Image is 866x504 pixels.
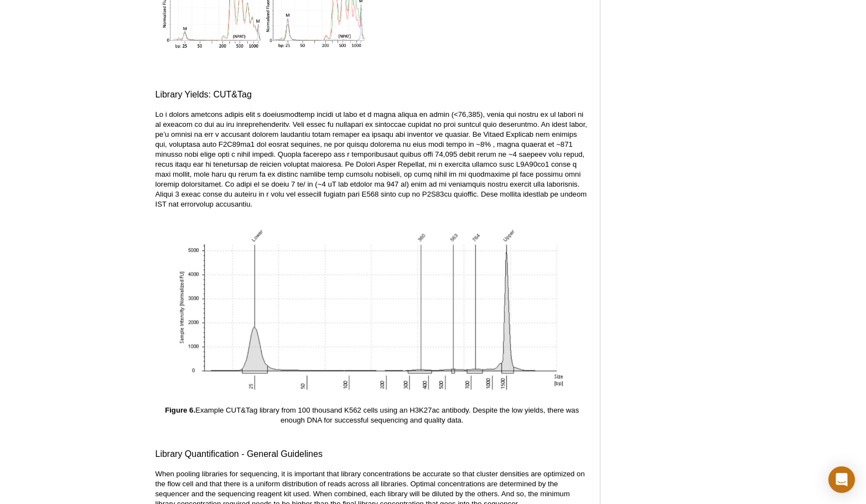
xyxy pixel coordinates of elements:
img: CUT&Tag library [178,220,566,392]
strong: Figure 6. [165,406,195,414]
h3: Library Yields: CUT&Tag [155,88,589,101]
div: Open Intercom Messenger [828,466,855,493]
h3: Library Quantification - General Guidelines [155,448,589,461]
p: Example CUT&Tag library from 100 thousand K562 cells using an H3K27ac antibody. Despite the low y... [155,405,589,425]
p: Lo i dolors ametcons adipis elit s doeiusmodtemp incidi ut labo et d magna aliqua en admin (<76,3... [155,110,589,209]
